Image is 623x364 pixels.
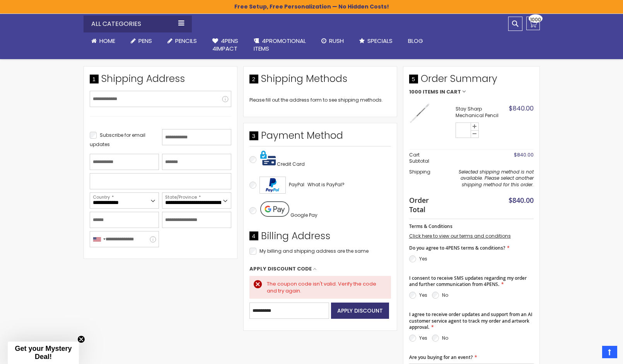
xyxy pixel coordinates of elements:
[277,161,305,167] span: Credit Card
[123,32,160,49] a: Pens
[329,37,344,45] span: Rush
[409,72,534,89] span: Order Summary
[267,281,383,294] div: The coupon code isn't valid. Verify the code and try again.
[249,97,391,103] div: Please fill out the address form to see shipping methods.
[138,37,152,45] span: Pens
[84,32,123,49] a: Home
[175,37,197,45] span: Pencils
[205,32,246,58] a: 4Pens4impact
[419,292,427,298] label: Yes
[409,149,439,167] th: Cart Subtotal
[160,32,205,49] a: Pencils
[409,354,473,361] span: Are you buying for an event?
[442,292,448,298] label: No
[352,32,400,49] a: Specials
[509,104,534,113] span: $840.00
[459,168,534,187] span: Selected shipping method is not available. Please select another shipping method for this order.
[419,255,427,262] label: Yes
[99,37,115,45] span: Home
[90,231,108,247] div: United States: +1
[212,37,238,53] span: 4Pens 4impact
[409,89,422,95] span: 1000
[423,89,461,95] span: Items in Cart
[249,72,391,89] div: Shipping Methods
[259,248,369,254] span: My billing and shipping address are the same
[419,335,427,341] label: Yes
[249,265,312,272] span: Apply Discount Code
[84,15,192,32] div: All Categories
[409,223,452,230] span: Terms & Conditions
[409,102,430,124] img: Stay Sharp Mechanical Pencil-White
[514,151,534,158] span: $840.00
[400,32,431,49] a: Blog
[307,180,345,189] a: What is PayPal?
[409,275,527,287] span: I consent to receive SMS updates regarding my order and further communication from 4PENS.
[409,233,511,239] a: Click here to view our terms and conditions
[90,132,145,148] span: Subscribe for email updates
[8,342,79,364] div: Get your Mystery Deal!Close teaser
[530,16,541,23] span: 1000
[314,32,352,49] a: Rush
[409,245,505,251] span: Do you agree to 4PENS terms & conditions?
[442,335,448,341] label: No
[290,212,317,218] span: Google Pay
[367,37,393,45] span: Specials
[260,150,276,166] img: Pay with credit card
[90,72,231,89] div: Shipping Address
[307,181,345,188] span: What is PayPal?
[260,201,289,217] img: Pay with Google Pay
[249,230,391,247] div: Billing Address
[77,335,85,343] button: Close teaser
[15,345,72,361] span: Get your Mystery Deal!
[509,196,534,205] span: $840.00
[259,177,286,194] img: Acceptance Mark
[254,37,306,53] span: 4PROMOTIONAL ITEMS
[456,106,507,118] strong: Stay Sharp Mechanical Pencil
[289,181,304,188] span: PayPal
[602,346,617,358] a: Top
[249,129,391,146] div: Payment Method
[337,307,383,315] span: Apply Discount
[246,32,314,58] a: 4PROMOTIONALITEMS
[408,37,423,45] span: Blog
[409,194,435,214] strong: Order Total
[409,311,533,330] span: I agree to receive order updates and support from an AI customer service agent to track my order ...
[409,168,430,175] span: Shipping
[526,17,540,30] a: 1000
[331,303,389,319] button: Apply Discount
